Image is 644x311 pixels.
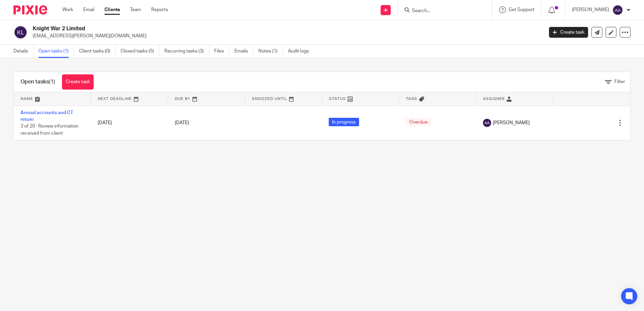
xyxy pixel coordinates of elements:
[21,110,73,122] a: Annual accounts and CT return
[549,27,588,38] a: Create task
[252,97,287,101] span: Snoozed Until
[406,118,431,126] span: Overdue
[483,119,491,127] img: svg%3E
[104,6,120,13] a: Clients
[164,45,209,58] a: Recurring tasks (3)
[509,7,535,12] span: Get Support
[91,106,168,140] td: [DATE]
[175,120,189,125] span: [DATE]
[13,5,47,14] img: Pixie
[13,45,33,58] a: Details
[214,45,229,58] a: Files
[38,45,74,58] a: Open tasks (1)
[13,25,28,39] img: svg%3E
[33,25,438,32] h2: Knight War 2 Limited
[79,45,116,58] a: Client tasks (0)
[411,8,472,14] input: Search
[614,79,625,84] span: Filter
[234,45,253,58] a: Emails
[151,6,168,13] a: Reports
[329,97,346,101] span: Status
[493,119,530,126] span: [PERSON_NAME]
[406,97,417,101] span: Tags
[62,6,73,13] a: Work
[21,124,78,136] span: 3 of 20 · Review information received from client
[62,74,94,90] a: Create task
[33,33,539,39] p: [EMAIL_ADDRESS][PERSON_NAME][DOMAIN_NAME]
[49,79,55,84] span: (1)
[21,78,55,85] h1: Open tasks
[612,5,623,15] img: svg%3E
[572,6,609,13] p: [PERSON_NAME]
[83,6,94,13] a: Email
[121,45,159,58] a: Closed tasks (5)
[130,6,141,13] a: Team
[288,45,314,58] a: Audit logs
[258,45,283,58] a: Notes (1)
[329,118,359,126] span: In progress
